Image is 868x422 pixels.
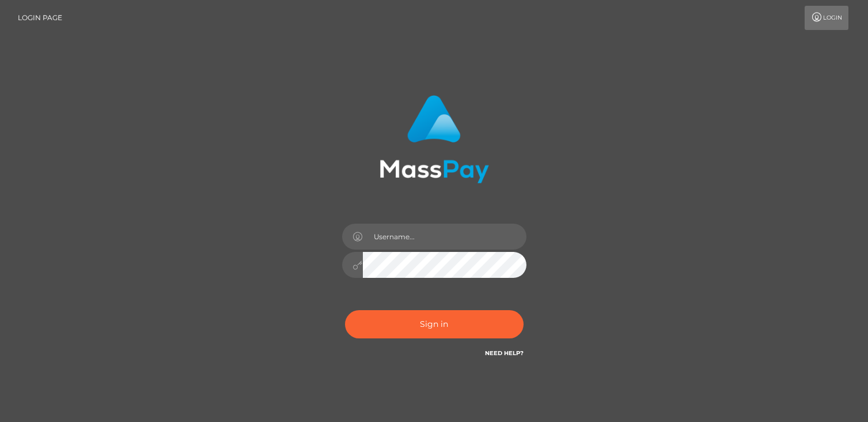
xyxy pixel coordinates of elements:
[363,224,526,250] input: Username...
[805,6,848,30] a: Login
[380,95,489,183] img: MassPay Login
[18,6,62,30] a: Login Page
[485,349,524,357] a: Need Help?
[345,310,524,338] button: Sign in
